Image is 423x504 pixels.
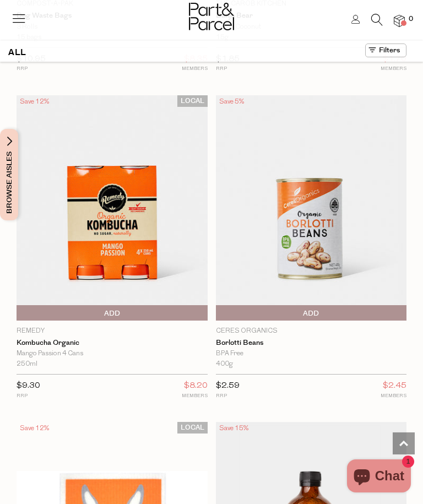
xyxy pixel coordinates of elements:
[216,55,240,63] span: $1.85
[182,392,208,400] small: MEMBERS
[216,349,407,359] div: BPA Free
[216,359,233,370] span: 400g
[17,392,40,400] small: RRP
[216,64,240,73] small: RRP
[17,422,52,435] div: Save 12%
[216,392,240,400] small: RRP
[177,95,208,107] span: LOCAL
[216,95,407,321] img: Borlotti Beans
[184,379,208,393] span: $8.20
[216,95,247,109] div: Save 5%
[216,422,252,435] div: Save 15%
[381,392,406,400] small: MEMBERS
[383,379,406,393] span: $2.45
[17,55,46,63] span: $10.95
[17,339,208,348] a: Kombucha Organic
[216,326,407,336] p: Ceres Organics
[17,64,46,73] small: RRP
[17,382,40,390] span: $9.30
[17,349,208,359] div: Mango Passion 4 Cans
[177,422,208,433] span: LOCAL
[189,3,234,30] img: Part&Parcel
[406,14,416,24] span: 0
[17,95,208,321] img: Kombucha Organic
[216,339,407,348] a: Borlotti Beans
[381,64,406,73] small: MEMBERS
[8,44,26,62] h1: ALL
[17,305,208,321] button: Add To Parcel
[17,326,208,336] p: Remedy
[182,64,208,73] small: MEMBERS
[216,305,407,321] button: Add To Parcel
[216,382,240,390] span: $2.59
[394,15,405,26] a: 0
[344,459,414,495] inbox-online-store-chat: Shopify online store chat
[3,129,15,220] span: Browse Aisles
[17,359,37,370] span: 250ml
[17,95,52,109] div: Save 12%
